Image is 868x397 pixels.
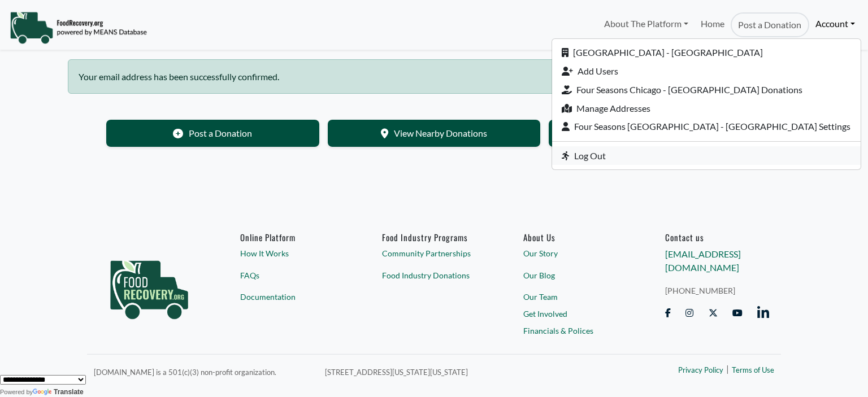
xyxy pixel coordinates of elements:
[328,120,541,147] a: View Nearby Donations
[240,247,345,259] a: How It Works
[732,365,774,376] a: Terms of Use
[552,99,861,117] a: Manage Addresses
[523,291,628,303] a: Our Team
[695,12,731,37] a: Home
[325,365,601,378] p: [STREET_ADDRESS][US_STATE][US_STATE]
[665,232,770,242] h6: Contact us
[382,269,487,281] a: Food Industry Donations
[240,269,345,281] a: FAQs
[549,120,762,147] a: Edit Your Organization
[552,146,861,165] a: Log Out
[240,291,345,303] a: Documentation
[523,308,628,320] a: Get Involved
[523,269,628,281] a: Our Blog
[597,12,694,35] a: About The Platform
[240,232,345,242] h6: Online Platform
[98,232,200,339] img: food_recovery_green_logo-76242d7a27de7ed26b67be613a865d9c9037ba317089b267e0515145e5e51427.png
[665,248,741,273] a: [EMAIL_ADDRESS][DOMAIN_NAME]
[94,365,312,378] p: [DOMAIN_NAME] is a 501(c)(3) non-profit organization.
[552,43,861,62] a: [GEOGRAPHIC_DATA] - [GEOGRAPHIC_DATA]
[68,59,800,94] div: Your email address has been successfully confirmed.
[552,117,861,136] a: Four Seasons [GEOGRAPHIC_DATA] - [GEOGRAPHIC_DATA] Settings
[523,247,628,259] a: Our Story
[33,388,84,396] a: Translate
[809,12,861,35] a: Account
[10,11,147,45] img: NavigationLogo_FoodRecovery-91c16205cd0af1ed486a0f1a7774a6544ea792ac00100771e7dd3ec7c0e58e41.png
[678,365,723,376] a: Privacy Policy
[523,232,628,242] a: About Us
[665,284,770,296] a: [PHONE_NUMBER]
[731,12,809,37] a: Post a Donation
[552,62,861,81] a: Add Users
[382,247,487,259] a: Community Partnerships
[106,120,319,147] a: Post a Donation
[33,389,54,396] img: Google Translate
[523,324,628,336] a: Financials & Polices
[726,362,729,376] span: |
[552,80,861,99] a: Four Seasons Chicago - [GEOGRAPHIC_DATA] Donations
[382,232,487,242] h6: Food Industry Programs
